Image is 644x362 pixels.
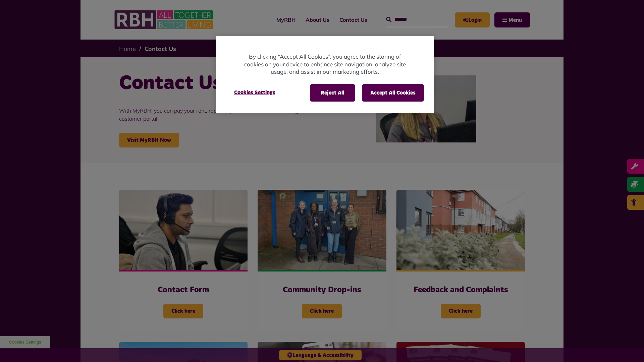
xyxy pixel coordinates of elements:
[310,84,355,102] button: Reject All
[216,36,434,113] div: Privacy
[226,84,283,101] button: Cookies Settings
[243,53,407,76] p: By clicking “Accept All Cookies”, you agree to the storing of cookies on your device to enhance s...
[216,36,434,113] div: Cookie banner
[362,84,424,102] button: Accept All Cookies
